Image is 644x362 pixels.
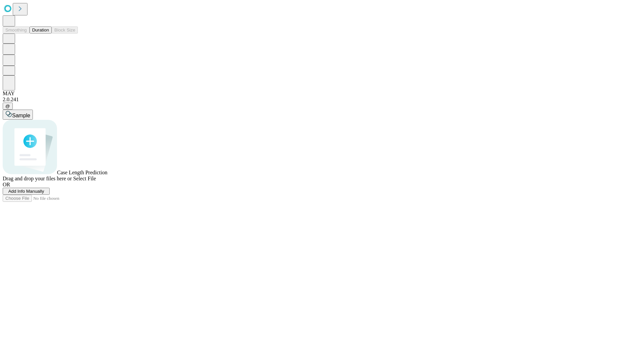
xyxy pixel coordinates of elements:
[3,90,641,97] div: MAY
[57,170,107,175] span: Case Length Prediction
[3,26,30,34] button: Smoothing
[30,26,52,34] button: Duration
[3,176,72,181] span: Drag and drop your files here or
[3,103,13,110] button: @
[3,97,641,103] div: 2.0.241
[8,189,44,194] span: Add Info Manually
[3,182,10,187] span: OR
[5,104,10,109] span: @
[3,110,33,120] button: Sample
[73,176,96,181] span: Select File
[52,26,78,34] button: Block Size
[3,188,50,195] button: Add Info Manually
[12,113,30,118] span: Sample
